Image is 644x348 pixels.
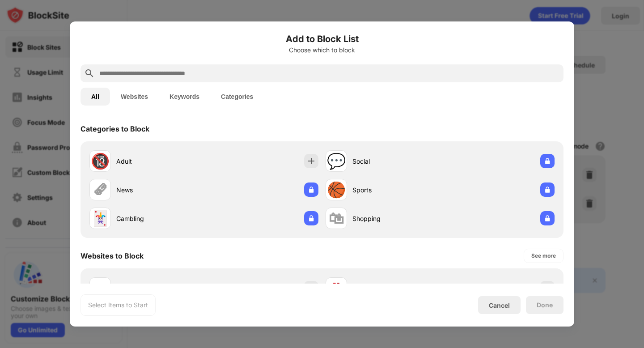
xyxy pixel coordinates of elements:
[93,181,108,199] div: 🗞
[84,68,95,79] img: search.svg
[80,124,149,133] div: Categories to Block
[329,209,344,228] div: 🛍
[116,185,204,195] div: News
[116,284,204,293] div: [DOMAIN_NAME]
[80,251,144,260] div: Websites to Block
[489,301,510,309] div: Cancel
[331,283,342,293] img: favicons
[91,152,110,170] div: 🔞
[80,47,563,54] div: Choose which to block
[537,301,553,309] div: Done
[531,251,556,260] div: See more
[159,88,210,106] button: Keywords
[352,157,440,166] div: Social
[88,301,148,310] div: Select Items to Start
[80,88,110,106] button: All
[91,209,110,228] div: 🃏
[352,185,440,195] div: Sports
[327,181,346,199] div: 🏀
[327,152,346,170] div: 💬
[352,214,440,223] div: Shopping
[80,32,563,46] h6: Add to Block List
[95,283,106,293] img: favicons
[352,284,440,293] div: [DOMAIN_NAME]
[110,88,159,106] button: Websites
[116,157,204,166] div: Adult
[116,214,204,223] div: Gambling
[210,88,264,106] button: Categories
